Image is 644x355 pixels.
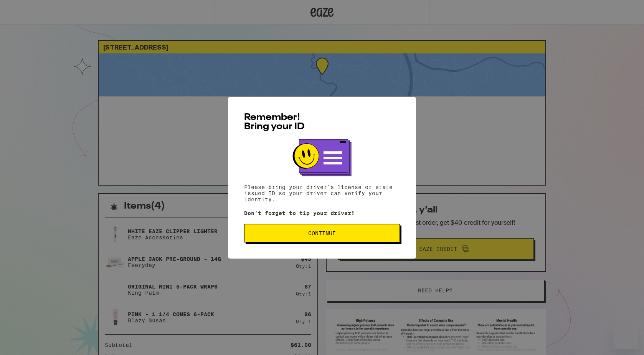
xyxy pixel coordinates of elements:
span: Remember! Bring your ID [244,113,305,131]
iframe: Button to launch messaging window [613,324,638,349]
span: Continue [308,231,336,236]
p: Don't forget to tip your driver! [244,210,400,216]
button: Continue [244,224,400,242]
p: Please bring your driver's license or state issued ID so your driver can verify your identity. [244,184,400,202]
